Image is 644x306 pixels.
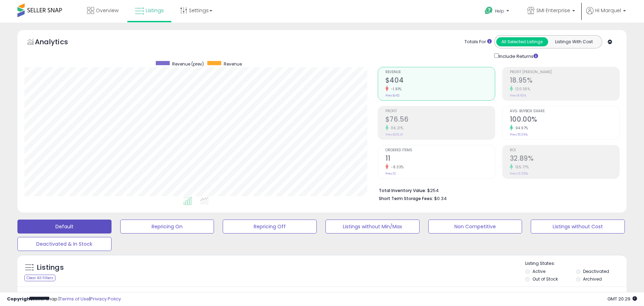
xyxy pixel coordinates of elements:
[479,1,516,23] a: Help
[532,268,545,274] label: Active
[223,220,317,234] button: Repricing Off
[389,125,404,131] small: 116.21%
[385,93,400,98] small: Prev: $412
[96,7,118,14] span: Overview
[17,220,112,234] button: Default
[7,296,121,303] div: seller snap | |
[536,7,570,14] span: SMI Enterprise
[465,39,492,45] div: Totals For
[510,171,528,176] small: Prev: 13.95%
[489,52,546,60] div: Include Returns
[385,132,403,137] small: Prev: $35.41
[385,171,396,176] small: Prev: 12
[172,61,204,67] span: Revenue (prev)
[24,275,55,281] div: Clear All Filters
[385,148,495,152] span: Ordered Items
[7,296,32,302] strong: Copyright
[224,61,242,67] span: Revenue
[37,263,64,273] h5: Listings
[583,276,602,282] label: Archived
[434,195,447,202] span: $0.34
[385,76,495,86] h2: $404
[607,296,637,302] span: 2025-08-12 20:29 GMT
[389,86,402,92] small: -1.91%
[389,165,404,170] small: -8.33%
[379,186,614,194] li: $254
[513,86,530,92] small: 120.35%
[146,7,164,14] span: Listings
[385,115,495,125] h2: $76.56
[325,220,420,234] button: Listings without Min/Max
[379,188,426,193] b: Total Inventory Value:
[595,7,621,14] span: Hi Marquel
[513,125,528,131] small: 94.97%
[385,109,495,113] span: Profit
[531,220,625,234] button: Listings without Cost
[510,93,526,98] small: Prev: 8.60%
[385,70,495,74] span: Revenue
[532,276,558,282] label: Out of Stock
[379,196,433,201] b: Short Term Storage Fees:
[510,132,528,137] small: Prev: 51.29%
[120,220,214,234] button: Repricing On
[525,260,626,267] p: Listing States:
[510,76,619,86] h2: 18.95%
[35,37,82,48] h5: Analytics
[428,220,522,234] button: Non Competitive
[586,7,626,23] a: Hi Marquel
[548,37,600,46] button: Listings With Cost
[510,70,619,74] span: Profit [PERSON_NAME]
[513,165,529,170] small: 135.77%
[495,8,504,14] span: Help
[496,37,548,46] button: All Selected Listings
[385,154,495,164] h2: 11
[510,109,619,113] span: Avg. Buybox Share
[583,268,609,274] label: Deactivated
[484,6,493,15] i: Get Help
[510,148,619,152] span: ROI
[510,154,619,164] h2: 32.89%
[510,115,619,125] h2: 100.00%
[17,237,112,251] button: Deactivated & In Stock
